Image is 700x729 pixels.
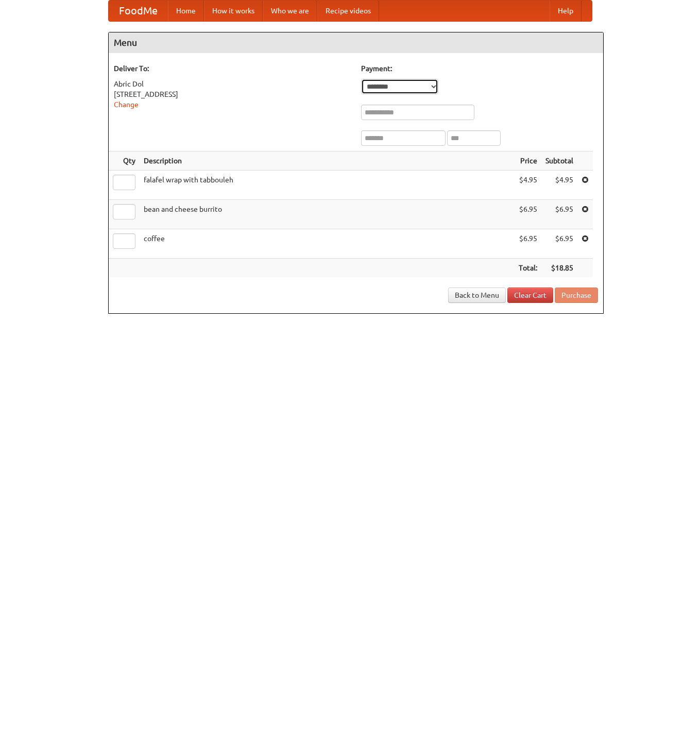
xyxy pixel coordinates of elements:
button: Purchase [555,287,598,303]
td: bean and cheese burrito [140,200,515,229]
td: $6.95 [541,200,577,229]
a: FoodMe [109,1,168,21]
th: Total: [515,259,541,278]
h4: Menu [109,32,603,53]
td: $4.95 [515,171,541,200]
a: How it works [204,1,263,21]
div: Abric Dol [114,79,351,89]
h5: Payment: [361,63,598,74]
td: $6.95 [515,229,541,259]
a: Help [550,1,582,21]
td: $6.95 [515,200,541,229]
a: Home [168,1,204,21]
td: $4.95 [541,171,577,200]
th: Price [515,151,541,171]
a: Recipe videos [317,1,379,21]
th: Description [140,151,515,171]
td: coffee [140,229,515,259]
h5: Deliver To: [114,63,351,74]
a: Back to Menu [448,287,506,303]
td: falafel wrap with tabbouleh [140,171,515,200]
td: $6.95 [541,229,577,259]
a: Change [114,100,139,109]
th: Qty [109,151,140,171]
th: $18.85 [541,259,577,278]
a: Who we are [263,1,317,21]
th: Subtotal [541,151,577,171]
div: [STREET_ADDRESS] [114,89,351,99]
a: Clear Cart [507,287,553,303]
